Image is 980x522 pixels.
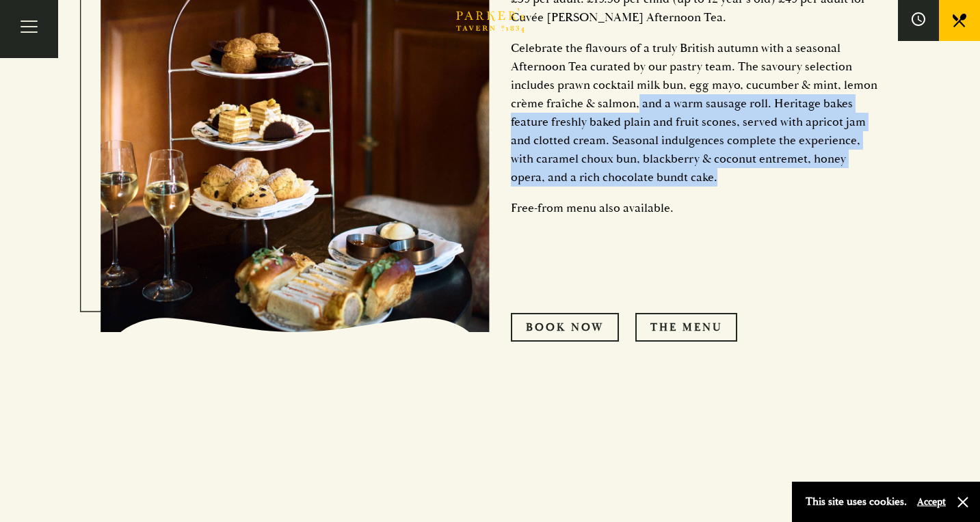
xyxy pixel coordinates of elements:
[635,313,737,342] a: THE MENU
[511,313,619,342] a: Book now
[806,492,907,512] p: This site uses cookies.
[511,199,880,217] p: Free-from menu also available.
[917,495,946,508] button: Accept
[956,495,970,509] button: Close and accept
[511,39,880,187] p: Celebrate the flavours of a truly British autumn with a seasonal Afternoon Tea curated by our pas...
